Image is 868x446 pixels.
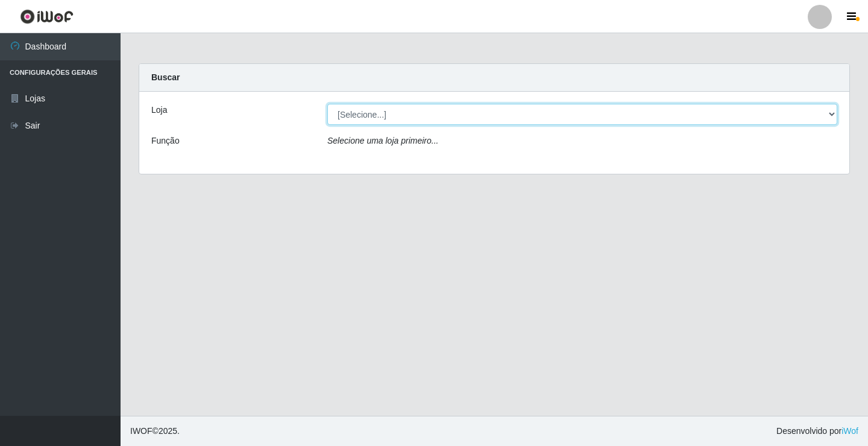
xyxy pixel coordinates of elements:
[151,135,180,147] label: Função
[130,425,180,438] span: © 2025 .
[151,72,180,82] strong: Buscar
[327,136,438,145] i: Selecione uma loja primeiro...
[151,104,167,116] label: Loja
[130,426,153,436] span: IWOF
[20,9,74,24] img: CoreUI Logo
[776,425,858,438] span: Desenvolvido por
[841,426,858,436] a: iWof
